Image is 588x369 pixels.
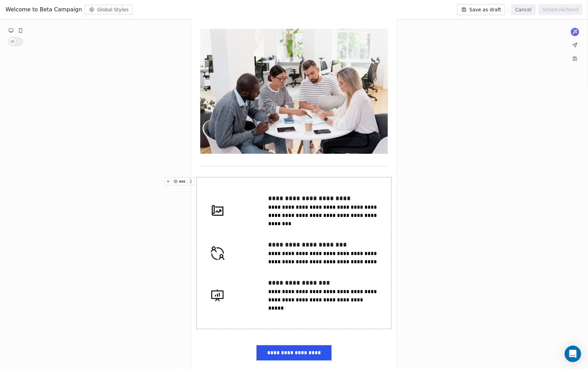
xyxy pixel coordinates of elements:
button: Global Styles [85,5,133,14]
button: Schedule/Send [539,4,583,15]
div: Open Intercom Messenger [565,346,581,362]
button: Cancel [511,4,535,15]
span: Welcome to Beta Campaign [5,5,82,14]
button: Save as draft [457,4,506,15]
